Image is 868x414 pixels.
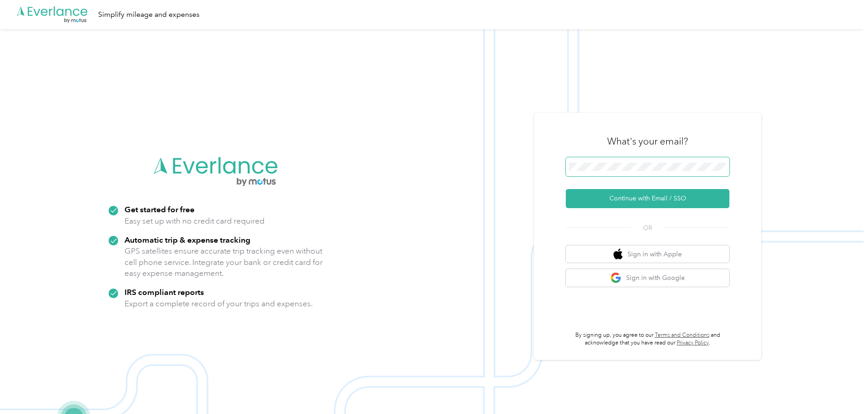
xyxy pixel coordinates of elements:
[125,215,264,227] p: Easy set up with no credit card required
[677,339,709,346] a: Privacy Policy
[125,245,323,279] p: GPS satellites ensure accurate trip tracking even without cell phone service. Integrate your bank...
[125,235,250,244] strong: Automatic trip & expense tracking
[610,272,622,284] img: google logo
[566,269,729,287] button: google logoSign in with Google
[125,205,195,214] strong: Get started for free
[566,189,729,208] button: Continue with Email / SSO
[125,287,204,297] strong: IRS compliant reports
[98,9,200,20] div: Simplify mileage and expenses
[607,135,688,148] h3: What's your email?
[655,332,709,339] a: Terms and Conditions
[566,331,729,347] p: By signing up, you agree to our and acknowledge that you have read our .
[614,249,623,260] img: apple logo
[632,223,663,233] span: OR
[125,298,313,309] p: Export a complete record of your trips and expenses.
[566,245,729,263] button: apple logoSign in with Apple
